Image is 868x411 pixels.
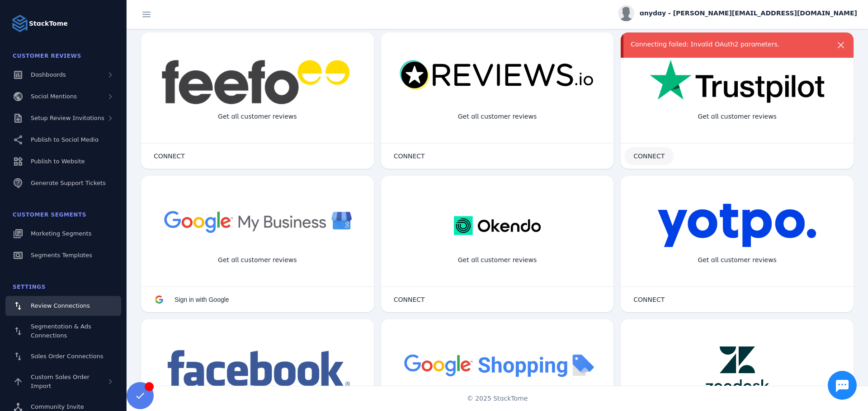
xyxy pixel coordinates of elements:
span: CONNECT [154,153,185,159]
div: Get all customer reviews [211,248,304,272]
span: Generate Support Tickets [31,180,106,186]
img: Logo image [11,14,29,32]
img: googleshopping.png [399,346,596,383]
span: Sales Order Connections [31,353,103,360]
div: Get all customer reviews [451,248,544,272]
span: Segmentation & Ads Connections [31,323,91,339]
span: anyday - [PERSON_NAME][EMAIL_ADDRESS][DOMAIN_NAME] [640,9,857,18]
button: anyday - [PERSON_NAME][EMAIL_ADDRESS][DOMAIN_NAME] [618,5,857,21]
a: Marketing Segments [5,224,121,244]
img: profile.jpg [618,5,634,21]
a: Publish to Website [5,152,121,171]
span: Marketing Segments [31,230,91,237]
span: Settings [13,284,46,290]
span: Social Mentions [31,93,77,100]
span: CONNECT [633,296,665,303]
span: © 2025 StackTome [467,394,528,403]
span: Customer Segments [13,212,86,218]
span: CONNECT [394,296,425,303]
button: CONNECT [385,147,434,165]
button: CONNECT [385,291,434,309]
div: Get all customer reviews [690,248,784,272]
span: CONNECT [394,153,425,159]
span: Custom Sales Order Import [31,374,90,389]
a: Sales Order Connections [5,346,121,366]
img: googlebusiness.png [159,203,356,240]
a: Review Connections [5,296,121,316]
div: Connecting failed: Invalid OAuth2 parameters. [631,40,825,49]
a: Publish to Social Media [5,130,121,150]
img: okendo.webp [454,203,540,248]
button: CONNECT [624,291,674,309]
span: Dashboards [31,71,66,78]
a: Segments Templates [5,245,121,265]
img: reviewsio.svg [399,60,596,91]
span: Publish to Social Media [31,136,99,143]
div: Get all customer reviews [211,105,304,129]
button: CONNECT [145,147,194,165]
a: Segmentation & Ads Connections [5,318,121,345]
img: zendesk.png [706,346,769,392]
span: Review Connections [31,302,90,309]
span: Publish to Website [31,158,85,165]
div: Get all customer reviews [451,105,544,129]
img: trustpilot.png [650,60,825,105]
img: yotpo.png [657,203,817,248]
span: Setup Review Invitations [31,115,104,121]
div: Get all customer reviews [690,105,784,129]
button: Sign in with Google [145,291,238,309]
img: facebook.png [161,346,354,392]
span: CONNECT [633,153,665,159]
span: Customer Reviews [13,53,81,59]
button: CONNECT [624,147,674,165]
img: feefo.png [160,60,354,105]
strong: StackTome [29,19,68,28]
span: Community Invite [31,403,84,410]
span: Sign in with Google [175,296,229,303]
a: Generate Support Tickets [5,173,121,193]
span: Segments Templates [31,252,92,259]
